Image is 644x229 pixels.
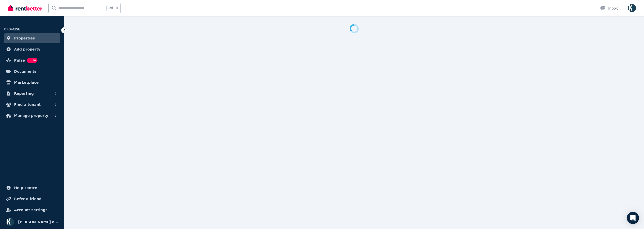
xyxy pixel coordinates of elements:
[116,6,118,10] span: k
[14,79,38,85] span: Marketplace
[106,5,114,11] span: Ctrl
[14,35,35,41] span: Properties
[4,55,60,65] a: PulseBETA
[4,183,60,193] a: Help centre
[628,4,636,12] img: Omid Ferdowsian as trustee for The Ferdowsian Trust
[6,218,14,226] img: Omid Ferdowsian as trustee for The Ferdowsian Trust
[4,194,60,204] a: Refer a friend
[27,58,37,63] span: BETA
[600,6,618,11] div: Inbox
[627,212,639,224] div: Open Intercom Messenger
[14,68,36,74] span: Documents
[14,102,41,108] span: Find a tenant
[8,4,42,12] img: RentBetter
[4,100,60,110] button: Find a tenant
[14,57,25,63] span: Pulse
[4,28,20,31] span: ORGANISE
[14,113,48,119] span: Manage property
[14,185,37,191] span: Help centre
[4,205,60,215] a: Account settings
[14,90,34,97] span: Reporting
[4,66,60,76] a: Documents
[4,44,60,54] a: Add property
[4,88,60,99] button: Reporting
[4,77,60,87] a: Marketplace
[14,46,41,52] span: Add property
[14,207,48,213] span: Account settings
[14,196,42,202] span: Refer a friend
[4,111,60,121] button: Manage property
[18,219,58,225] span: [PERSON_NAME] as trustee for The Ferdowsian Trust
[4,33,60,43] a: Properties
